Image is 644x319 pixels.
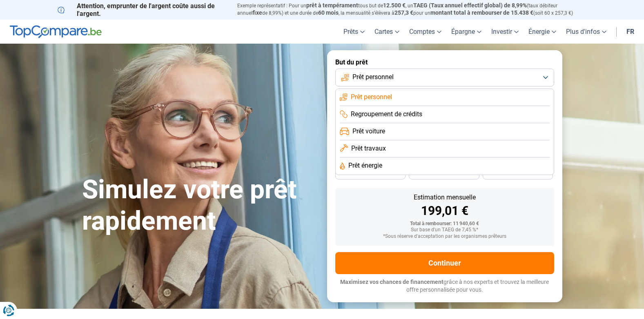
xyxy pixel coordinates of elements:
div: Sur base d'un TAEG de 7,45 %* [342,227,548,233]
span: Maximisez vos chances de financement [340,279,443,285]
span: 36 mois [361,171,379,176]
label: But du prêt [335,58,554,66]
a: fr [622,20,639,44]
span: Regroupement de crédits [351,110,422,119]
a: Prêts [339,20,370,44]
a: Épargne [446,20,486,44]
span: Prêt travaux [351,144,386,153]
span: montant total à rembourser de 15.438 € [430,9,533,16]
p: Exemple représentatif : Pour un tous but de , un (taux débiteur annuel de 8,99%) et une durée de ... [237,2,587,17]
span: Prêt voiture [352,127,385,136]
button: Prêt personnel [335,69,554,86]
div: Estimation mensuelle [342,194,548,201]
a: Investir [486,20,524,44]
span: prêt à tempérament [306,2,358,9]
span: TAEG (Taux annuel effectif global) de 8,99% [413,2,527,9]
span: Prêt énergie [348,161,382,170]
button: Continuer [335,252,554,274]
div: *Sous réserve d'acceptation par les organismes prêteurs [342,234,548,239]
span: 257,3 € [394,9,413,16]
h1: Simulez votre prêt rapidement [82,174,317,237]
p: grâce à nos experts et trouvez la meilleure offre personnalisée pour vous. [335,278,554,294]
img: TopCompare [10,25,102,38]
span: 60 mois [318,9,339,16]
a: Plus d'infos [561,20,611,44]
div: Total à rembourser: 11 940,60 € [342,221,548,227]
span: Prêt personnel [351,93,392,102]
span: Prêt personnel [352,73,394,82]
a: Énergie [524,20,561,44]
div: 199,01 € [342,205,548,217]
a: Cartes [370,20,404,44]
a: Comptes [404,20,446,44]
span: 12.500 € [383,2,406,9]
span: fixe [252,9,262,16]
p: Attention, emprunter de l'argent coûte aussi de l'argent. [58,2,227,18]
span: 24 mois [509,171,527,176]
span: 30 mois [435,171,453,176]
